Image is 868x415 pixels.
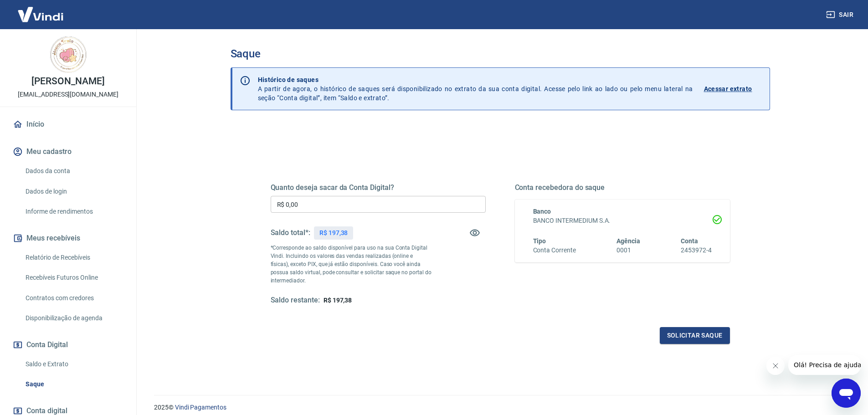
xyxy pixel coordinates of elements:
a: Início [11,114,125,134]
img: Vindi [11,0,70,28]
h5: Quanto deseja sacar da Conta Digital? [271,183,486,192]
a: Dados de login [22,182,125,201]
h5: Saldo total*: [271,228,310,237]
a: Relatório de Recebíveis [22,248,125,267]
iframe: Mensagem da empresa [788,355,861,375]
a: Contratos com credores [22,289,125,307]
a: Recebíveis Futuros Online [22,268,125,287]
span: Tipo [533,237,546,245]
p: Histórico de saques [258,75,693,84]
span: Olá! Precisa de ajuda? [5,6,77,14]
p: [EMAIL_ADDRESS][DOMAIN_NAME] [18,90,118,99]
a: Saque [22,375,125,394]
h6: BANCO INTERMEDIUM S.A. [533,216,712,225]
span: R$ 197,38 [324,297,352,304]
h6: 2453972-4 [681,246,712,255]
p: A partir de agora, o histórico de saques será disponibilizado no extrato da sua conta digital. Ac... [258,75,693,102]
h5: Conta recebedora do saque [515,183,730,192]
h3: Saque [231,47,770,60]
h6: Conta Corrente [533,246,576,255]
a: Saldo e Extrato [22,355,125,374]
a: Acessar extrato [704,75,762,102]
p: 2025 © [154,403,846,412]
p: [PERSON_NAME] [31,77,104,86]
a: Vindi Pagamentos [175,404,226,411]
p: R$ 197,38 [319,228,348,238]
button: Conta Digital [11,335,125,355]
h5: Saldo restante: [271,296,320,305]
a: Informe de rendimentos [22,202,125,221]
h6: 0001 [616,246,640,255]
a: Disponibilização de agenda [22,309,125,328]
iframe: Fechar mensagem [766,357,785,375]
iframe: Botão para abrir a janela de mensagens [832,379,861,408]
span: Conta [681,237,698,245]
span: Agência [616,237,640,245]
button: Sair [824,6,857,23]
span: Banco [533,208,551,215]
p: Acessar extrato [704,84,752,93]
p: *Corresponde ao saldo disponível para uso na sua Conta Digital Vindi. Incluindo os valores das ve... [271,244,432,285]
button: Meu cadastro [11,142,125,162]
button: Meus recebíveis [11,228,125,248]
img: 927a0b9a-decf-4790-ac20-a5f953748027.jpeg [50,36,87,73]
button: Solicitar saque [660,327,730,344]
a: Dados da conta [22,162,125,180]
